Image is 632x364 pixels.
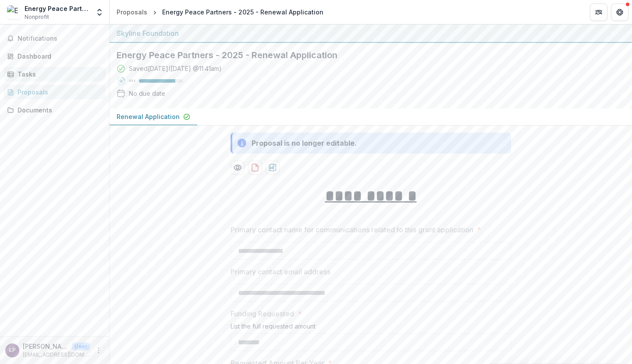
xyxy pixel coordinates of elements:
p: Renewal Application [117,112,180,121]
span: Nonprofit [25,13,49,21]
a: Proposals [4,85,106,99]
p: [PERSON_NAME] [23,342,68,351]
span: Notifications [18,35,102,42]
div: No due date [129,89,165,98]
h2: Energy Peace Partners - 2025 - Renewal Application [117,50,611,60]
button: More [93,345,104,356]
div: Lindsey Padjen [9,347,16,353]
button: download-proposal [248,161,262,175]
button: Partners [590,3,607,21]
div: Tasks [18,70,99,79]
button: Get Help [611,3,628,21]
p: [EMAIL_ADDRESS][DOMAIN_NAME] [23,351,90,359]
div: Proposals [18,87,99,97]
p: 83 % [129,78,135,84]
button: Open entity switcher [93,3,106,21]
div: Saved [DATE] ( [DATE] @ 11:41am ) [129,64,222,73]
a: Documents [4,103,106,117]
nav: breadcrumb [113,6,327,18]
div: Proposal is no longer editable. [252,138,357,148]
img: Energy Peace Partners [7,5,21,19]
p: Primary contact name for communications related to this grant application [231,224,473,235]
div: Proposals [117,7,147,17]
div: Energy Peace Partners [25,4,90,13]
button: Notifications [4,31,106,45]
a: Dashboard [4,49,106,63]
button: Preview f091ec9a-cb60-47f6-b3e6-4cdfe7d3b2f5-0.pdf [231,161,245,175]
p: Funding Requested [231,308,294,319]
button: download-proposal [266,161,280,175]
div: List the full requested amount [231,322,511,333]
div: Energy Peace Partners - 2025 - Renewal Application [162,7,323,17]
p: Primary contact email address [231,266,330,277]
div: Skyline Foundation [117,28,625,38]
div: Documents [18,105,99,115]
div: Dashboard [18,52,99,61]
p: User [72,343,90,350]
a: Proposals [113,6,151,18]
a: Tasks [4,67,106,81]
